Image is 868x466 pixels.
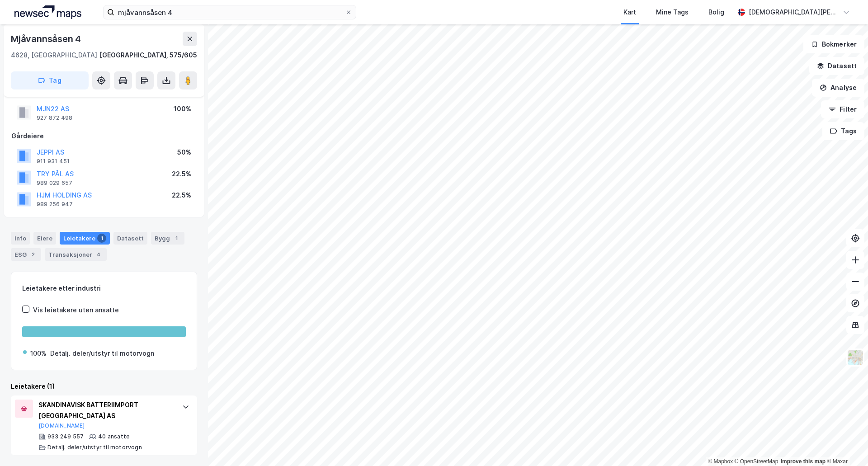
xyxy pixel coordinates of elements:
[151,232,184,245] div: Bygg
[14,5,81,19] img: logo.a4113a55bc3d86da70a041830d287a7e.svg
[60,232,110,245] div: Leietakere
[37,158,70,165] div: 911 931 451
[172,234,181,243] div: 1
[708,458,733,465] a: Mapbox
[33,232,56,245] div: Eiere
[113,232,147,245] div: Datasett
[821,100,864,118] button: Filter
[11,248,41,261] div: ESG
[45,248,107,261] div: Transaksjoner
[47,444,142,451] div: Detalj. deler/utstyr til motorvogn
[847,349,864,366] img: Z
[11,32,83,46] div: Mjåvannsåsen 4
[50,348,154,359] div: Detalj. deler/utstyr til motorvogn
[94,250,103,259] div: 4
[22,283,186,294] div: Leietakere etter industri
[749,7,839,18] div: [DEMOGRAPHIC_DATA][PERSON_NAME]
[708,7,724,18] div: Bolig
[33,305,119,315] div: Vis leietakere uten ansatte
[623,7,636,18] div: Kart
[11,50,97,61] div: 4628, [GEOGRAPHIC_DATA]
[823,423,868,466] iframe: Chat Widget
[11,71,89,89] button: Tag
[803,35,864,53] button: Bokmerker
[98,433,130,440] div: 40 ansatte
[809,57,864,75] button: Datasett
[822,122,864,140] button: Tags
[11,131,197,141] div: Gårdeiere
[37,201,73,208] div: 989 256 947
[172,169,191,179] div: 22.5%
[177,147,191,158] div: 50%
[28,250,38,259] div: 2
[37,179,72,187] div: 989 029 657
[37,114,72,122] div: 927 872 498
[47,433,84,440] div: 933 249 557
[11,381,197,392] div: Leietakere (1)
[99,50,197,61] div: [GEOGRAPHIC_DATA], 575/605
[114,5,345,19] input: Søk på adresse, matrikkel, gårdeiere, leietakere eller personer
[30,348,47,359] div: 100%
[11,232,30,245] div: Info
[38,422,85,429] button: [DOMAIN_NAME]
[38,400,173,421] div: SKANDINAVISK BATTERIIMPORT [GEOGRAPHIC_DATA] AS
[781,458,826,465] a: Improve this map
[735,458,778,465] a: OpenStreetMap
[172,190,191,201] div: 22.5%
[97,234,106,243] div: 1
[656,7,689,18] div: Mine Tags
[823,423,868,466] div: Kontrollprogram for chat
[812,79,864,97] button: Analyse
[174,104,191,114] div: 100%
